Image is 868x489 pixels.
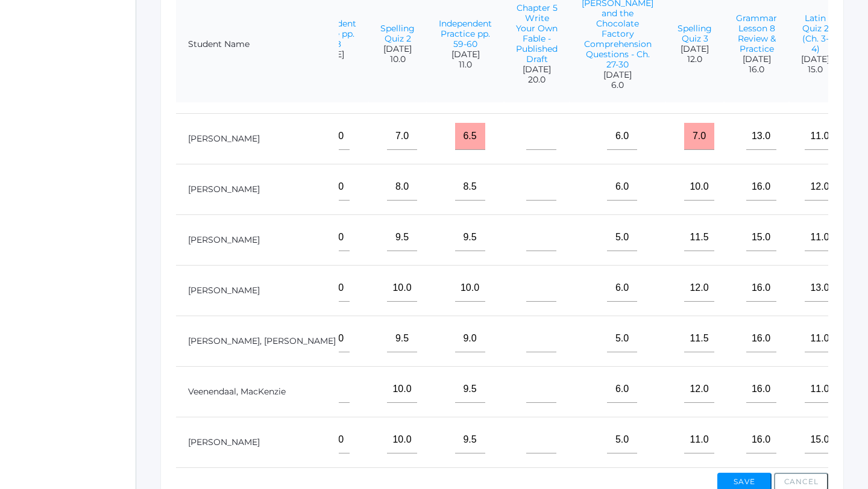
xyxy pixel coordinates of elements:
[439,49,492,60] span: [DATE]
[678,23,712,44] a: Spelling Quiz 3
[188,133,260,144] a: [PERSON_NAME]
[736,54,777,64] span: [DATE]
[188,335,336,346] a: [PERSON_NAME], [PERSON_NAME]
[736,13,777,54] a: Grammar Lesson 8 Review & Practice
[380,44,415,54] span: [DATE]
[439,60,492,70] span: 11.0
[380,54,415,64] span: 10.0
[439,18,492,49] a: Independent Practice pp. 59-60
[736,64,777,75] span: 16.0
[188,234,260,245] a: [PERSON_NAME]
[188,437,260,447] a: [PERSON_NAME]
[188,386,286,397] a: Veenendaal, MacKenzie
[801,64,829,75] span: 15.0
[801,54,829,64] span: [DATE]
[516,64,558,75] span: [DATE]
[582,80,653,90] span: 6.0
[678,54,712,64] span: 12.0
[188,285,260,296] a: [PERSON_NAME]
[802,13,829,54] a: Latin Quiz 2 (Ch. 3-4)
[380,23,415,44] a: Spelling Quiz 2
[516,2,558,64] a: Chapter 5 Write Your Own Fable - Published Draft
[678,44,712,54] span: [DATE]
[188,184,260,195] a: [PERSON_NAME]
[516,75,558,85] span: 20.0
[582,70,653,80] span: [DATE]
